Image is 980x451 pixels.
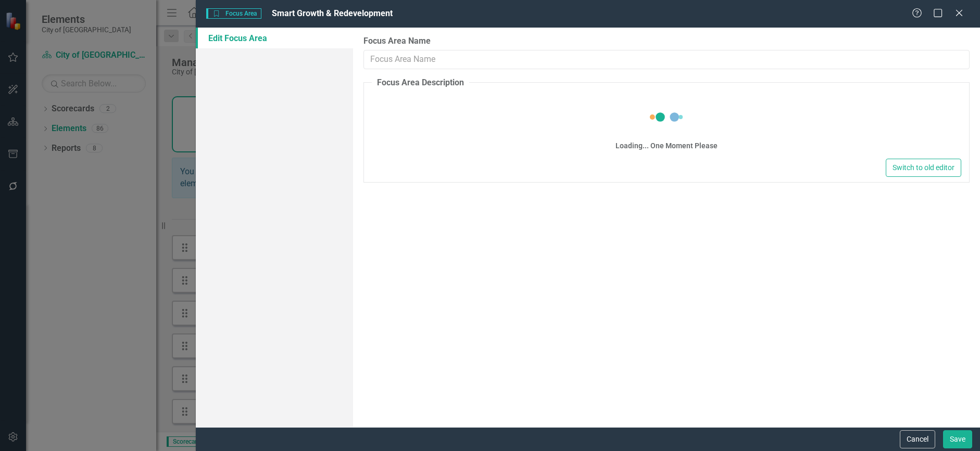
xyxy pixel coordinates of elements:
div: Loading... One Moment Please [615,140,718,151]
label: Focus Area Name [363,35,970,47]
button: Save [943,430,972,448]
a: Edit Focus Area [196,28,353,48]
span: Smart Growth & Redevelopment [272,8,393,18]
button: Cancel [900,430,935,448]
input: Focus Area Name [363,50,970,69]
button: Switch to old editor [886,159,961,177]
span: Focus Area [206,8,261,19]
legend: Focus Area Description [372,77,469,89]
